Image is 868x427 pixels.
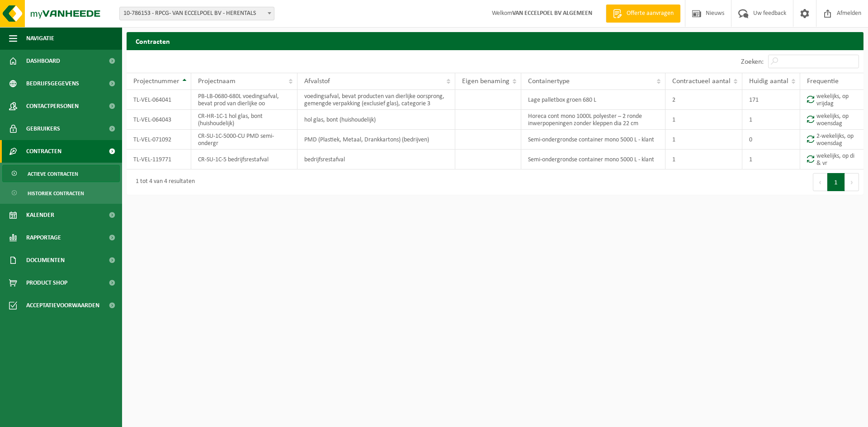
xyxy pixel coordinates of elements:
[462,78,509,85] span: Eigen benaming
[742,110,800,130] td: 1
[26,249,65,272] span: Documenten
[28,165,78,183] span: Actieve contracten
[2,184,120,202] a: Historiek contracten
[119,7,274,20] span: 10-786153 - RPCG- VAN ECCELPOEL BV - HERENTALS
[297,90,455,110] td: voedingsafval, bevat producten van dierlijke oorsprong, gemengde verpakking (exclusief glas), cat...
[28,185,84,202] span: Historiek contracten
[807,78,839,85] span: Frequentie
[800,110,863,130] td: wekelijks, op woensdag
[800,130,863,150] td: 2-wekelijks, op woensdag
[127,90,191,110] td: TL-VEL-064041
[521,110,665,130] td: Horeca cont mono 1000L polyester – 2 ronde inwerpopeningen zonder kleppen dia 22 cm
[665,90,742,110] td: 2
[742,150,800,169] td: 1
[742,130,800,150] td: 0
[131,174,195,190] div: 1 tot 4 van 4 resultaten
[26,140,61,163] span: Contracten
[521,130,665,150] td: Semi-ondergrondse container mono 5000 L - klant
[297,150,455,169] td: bedrijfsrestafval
[827,173,845,191] button: 1
[624,9,676,18] span: Offerte aanvragen
[191,90,297,110] td: PB-LB-0680-680L voedingsafval, bevat prod van dierlijke oo
[26,204,54,226] span: Kalender
[665,150,742,169] td: 1
[672,78,731,85] span: Contractueel aantal
[2,165,120,182] a: Actieve contracten
[800,150,863,169] td: wekelijks, op di & vr
[127,110,191,130] td: TL-VEL-064043
[813,173,827,191] button: Previous
[800,90,863,110] td: wekelijks, op vrijdag
[26,50,60,72] span: Dashboard
[127,32,863,50] h2: Contracten
[26,226,61,249] span: Rapportage
[127,150,191,169] td: TL-VEL-119771
[304,78,330,85] span: Afvalstof
[521,150,665,169] td: Semi-ondergrondse container mono 5000 L - klant
[665,130,742,150] td: 1
[606,5,680,23] a: Offerte aanvragen
[191,130,297,150] td: CR-SU-1C-5000-CU PMD semi-ondergr
[749,78,788,85] span: Huidig aantal
[512,10,592,17] strong: VAN ECCELPOEL BV ALGEMEEN
[191,150,297,169] td: CR-SU-1C-5 bedrijfsrestafval
[127,130,191,150] td: TL-VEL-071092
[26,117,60,140] span: Gebruikers
[297,130,455,150] td: PMD (Plastiek, Metaal, Drankkartons) (bedrijven)
[297,110,455,130] td: hol glas, bont (huishoudelijk)
[521,90,665,110] td: Lage palletbox groen 680 L
[26,27,54,50] span: Navigatie
[191,110,297,130] td: CR-HR-1C-1 hol glas, bont (huishoudelijk)
[26,294,99,317] span: Acceptatievoorwaarden
[665,110,742,130] td: 1
[528,78,570,85] span: Containertype
[845,173,859,191] button: Next
[742,90,800,110] td: 171
[120,7,274,20] span: 10-786153 - RPCG- VAN ECCELPOEL BV - HERENTALS
[741,58,764,66] label: Zoeken:
[133,78,179,85] span: Projectnummer
[26,72,79,95] span: Bedrijfsgegevens
[26,95,79,117] span: Contactpersonen
[26,272,67,294] span: Product Shop
[198,78,236,85] span: Projectnaam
